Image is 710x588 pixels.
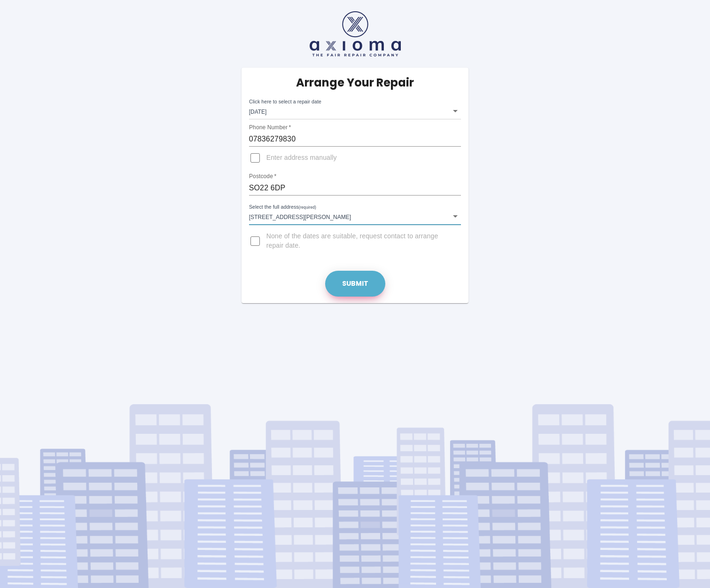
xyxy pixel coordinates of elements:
button: Submit [325,271,385,297]
div: [DATE] [249,102,461,119]
img: axioma [310,11,401,56]
label: Postcode [249,172,276,180]
div: [STREET_ADDRESS][PERSON_NAME] [249,208,461,225]
span: Enter address manually [266,153,337,163]
label: Select the full address [249,204,316,211]
label: Click here to select a repair date [249,98,321,105]
label: Phone Number [249,124,291,132]
h5: Arrange Your Repair [296,75,414,90]
small: (required) [298,205,316,210]
span: None of the dates are suitable, request contact to arrange repair date. [266,232,454,251]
